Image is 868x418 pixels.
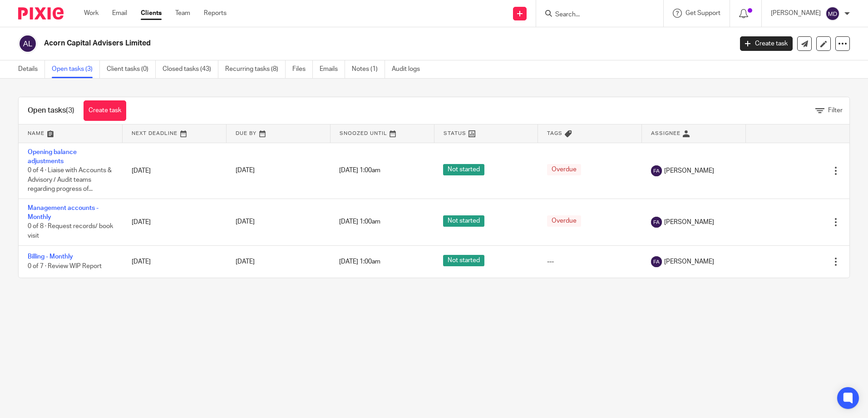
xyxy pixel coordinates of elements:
[443,215,484,227] span: Not started
[320,60,345,78] a: Emails
[292,60,313,78] a: Files
[204,9,227,18] a: Reports
[340,131,387,136] span: Snoozed Until
[123,143,227,199] td: [DATE]
[547,215,581,227] span: Overdue
[225,60,286,78] a: Recurring tasks (8)
[740,36,793,51] a: Create task
[28,263,102,269] span: 0 of 7 · Review WIP Report
[141,9,162,18] a: Clients
[18,60,45,78] a: Details
[339,168,380,174] span: [DATE] 1:00am
[107,60,156,78] a: Client tasks (0)
[52,60,100,78] a: Open tasks (3)
[236,259,255,265] span: [DATE]
[163,60,218,78] a: Closed tasks (43)
[44,39,590,48] h2: Acorn Capital Advisers Limited
[84,100,126,121] a: Create task
[547,131,562,136] span: Tags
[443,164,484,175] span: Not started
[554,11,636,19] input: Search
[28,149,77,164] a: Opening balance adjustments
[392,60,427,78] a: Audit logs
[123,199,227,245] td: [DATE]
[18,34,37,53] img: svg%3E
[28,106,74,115] h1: Open tasks
[18,7,64,20] img: Pixie
[443,255,484,266] span: Not started
[28,224,113,239] span: 0 of 8 · Request records/ book visit
[651,217,662,228] img: svg%3E
[339,259,380,265] span: [DATE] 1:00am
[651,256,662,267] img: svg%3E
[825,6,840,21] img: svg%3E
[112,9,127,18] a: Email
[664,218,714,227] span: [PERSON_NAME]
[664,166,714,175] span: [PERSON_NAME]
[664,257,714,266] span: [PERSON_NAME]
[444,131,466,136] span: Status
[828,107,843,114] span: Filter
[547,257,633,266] div: ---
[123,245,227,278] td: [DATE]
[28,167,112,192] span: 0 of 4 · Liaise with Accounts & Advisory / Audit teams regarding progress of...
[236,168,255,174] span: [DATE]
[352,60,385,78] a: Notes (1)
[686,10,720,16] span: Get Support
[339,219,380,225] span: [DATE] 1:00am
[84,9,99,18] a: Work
[66,107,74,114] span: (3)
[236,219,255,225] span: [DATE]
[28,205,99,220] a: Management accounts - Monthly
[547,164,581,175] span: Overdue
[28,254,73,260] a: Billing - Monthly
[651,165,662,176] img: svg%3E
[175,9,190,18] a: Team
[771,9,821,18] p: [PERSON_NAME]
